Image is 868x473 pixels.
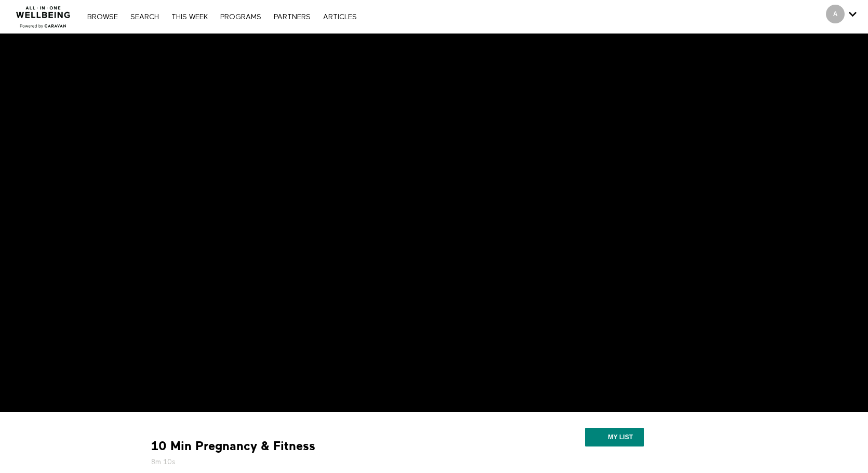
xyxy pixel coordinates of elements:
h5: 8m 10s [151,457,499,467]
a: Search [125,14,164,21]
a: THIS WEEK [166,14,213,21]
a: PROGRAMS [215,14,266,21]
a: ARTICLES [318,14,362,21]
a: PARTNERS [269,14,316,21]
button: My list [585,428,644,446]
a: Browse [82,14,123,21]
nav: Primary [82,11,362,22]
strong: 10 Min Pregnancy & Fitness [151,438,315,454]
